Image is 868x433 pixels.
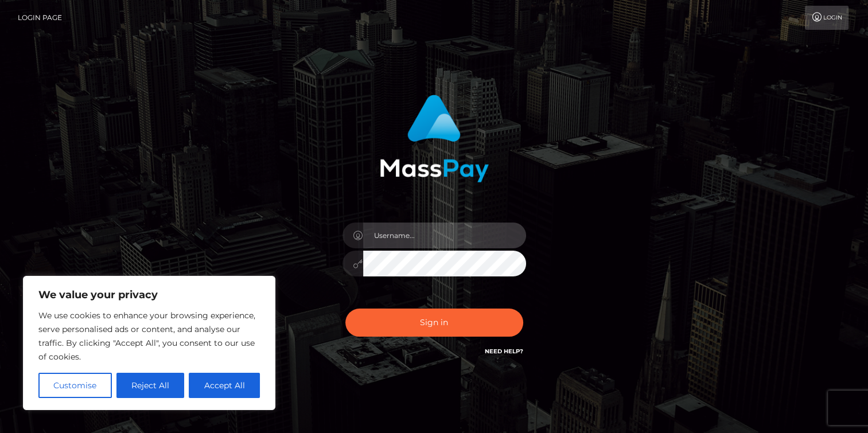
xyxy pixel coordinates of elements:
p: We value your privacy [38,288,260,302]
button: Reject All [116,373,185,398]
button: Accept All [189,373,260,398]
button: Sign in [345,309,523,337]
input: Username... [363,223,526,248]
p: We use cookies to enhance your browsing experience, serve personalised ads or content, and analys... [38,309,260,364]
div: We value your privacy [23,276,275,410]
button: Customise [38,373,112,398]
a: Login Page [18,6,62,30]
a: Login [805,6,848,30]
img: MassPay Login [380,95,489,182]
a: Need Help? [485,348,523,355]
